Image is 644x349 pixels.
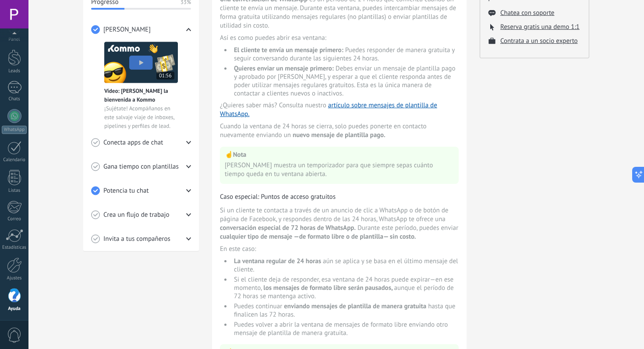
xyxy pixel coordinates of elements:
[231,257,459,274] li: aún se aplica y se basa en el último mensaje del cliente.
[231,321,459,337] li: Puedes volver a abrir la ventana de mensajes de formato libre enviando otro mensaje de plantilla ...
[2,68,27,74] div: Leads
[2,275,27,281] div: Ajustes
[2,157,27,163] div: Calendario
[220,101,459,119] span: ¿Quieres saber más? Consulta nuestro
[225,151,454,159] p: ☝️ Nota
[231,64,459,98] li: Debes enviar un mensaje de plantilla pago y aprobado por [PERSON_NAME], y esperar a que el client...
[220,101,437,118] a: artículo sobre mensajes de plantilla de WhatsApp.
[220,224,356,232] span: conversación especial de 72 horas de WhatsApp.
[500,9,554,17] button: Chatea con soporte
[2,96,27,102] div: Chats
[293,131,386,139] span: nuevo mensaje de plantilla pago.
[2,188,27,194] div: Listas
[2,306,27,312] div: Ayuda
[220,206,459,241] span: Si un cliente te contacta a través de un anuncio de clic a WhatsApp o de botón de página de Faceb...
[284,302,426,310] span: enviando mensajes de plantilla de manera gratuita
[104,87,178,104] span: Vídeo: [PERSON_NAME] la bienvenida a Kommo
[234,257,321,265] span: La ventana regular de 24 horas
[263,284,394,292] span: los mensajes de formato libre serán pausados,
[220,193,459,201] h3: Caso especial: Puntos de acceso gratuitos
[103,211,170,219] span: Crea un flujo de trabajo
[103,187,149,195] span: Potencia tu chat
[2,216,27,222] div: Correo
[103,162,179,171] span: Gana tiempo con plantillas
[2,245,27,250] div: Estadísticas
[500,23,580,31] button: Reserva gratis una demo 1:1
[231,46,459,63] li: Puedes responder de manera gratuita y seguir conversando durante las siguientes 24 horas.
[103,138,163,147] span: Conecta apps de chat
[2,126,27,134] div: WhatsApp
[104,104,178,130] span: ¡Sujétate! Acompáñanos en este salvaje viaje de inboxes, pipelines y perfiles de lead.
[220,233,416,241] span: cualquier tipo de mensaje —de formato libre o de plantilla— sin costo.
[225,161,454,179] span: [PERSON_NAME] muestra un temporizador para que siempre sepas cuánto tiempo queda en tu ventana ab...
[220,245,459,254] span: En este caso:
[220,34,459,42] span: Así es como puedes abrir esa ventana:
[220,122,459,140] span: Cuando la ventana de 24 horas se cierra, solo puedes ponerte en contacto nuevamente enviando un
[231,302,459,319] li: Puedes continuar hasta que finalicen las 72 horas.
[104,42,178,83] img: Meet video
[231,275,459,300] li: Si el cliente deja de responder, esa ventana de 24 horas puede expirar—en ese momento, aunque el ...
[103,25,151,34] span: [PERSON_NAME]
[234,64,334,73] span: Quieres enviar un mensaje primero:
[500,37,578,45] button: Contrata a un socio experto
[234,46,343,54] span: El cliente te envía un mensaje primero:
[103,235,170,243] span: Invita a tus compañeros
